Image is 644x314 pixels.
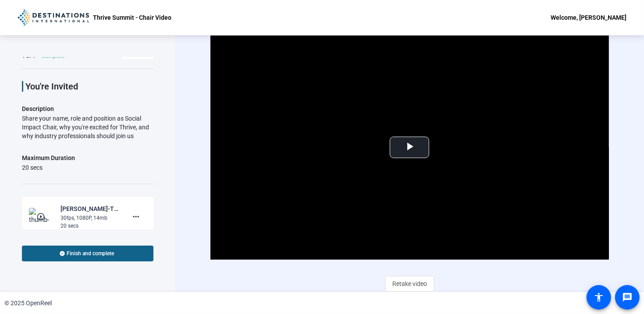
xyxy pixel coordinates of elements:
mat-icon: more_horiz [131,211,141,222]
div: Welcome, [PERSON_NAME] [551,12,626,23]
img: OpenReel logo [18,9,89,26]
button: Retake video [385,276,434,292]
div: Maximum Duration [22,153,75,163]
p: You're Invited [25,81,153,92]
mat-icon: accessibility [594,292,604,303]
div: 20 secs [22,163,75,172]
img: thumb-nail [29,208,55,225]
button: Finish and complete [22,246,153,261]
button: View All [122,43,153,59]
span: Finish and complete [67,250,114,257]
div: 30fps, 1080P, 14mb [60,214,119,222]
button: Play Video [390,137,429,158]
div: 20 secs [60,222,119,230]
p: Thrive Summit - Chair Video [93,12,172,23]
div: Video Player [210,36,609,260]
div: [PERSON_NAME]-Thrive Summit - Chair Video-Thrive Summit - Chair Video-1756407703273-webcam [60,203,119,214]
p: Description [22,103,153,114]
span: Retake video [392,275,427,292]
mat-icon: play_circle_outline [36,212,47,221]
div: Share your name, role and position as Social Impact Chair, why you're excited for Thrive, and why... [22,114,153,140]
mat-icon: message [622,292,633,303]
div: © 2025 OpenReel [4,299,52,308]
